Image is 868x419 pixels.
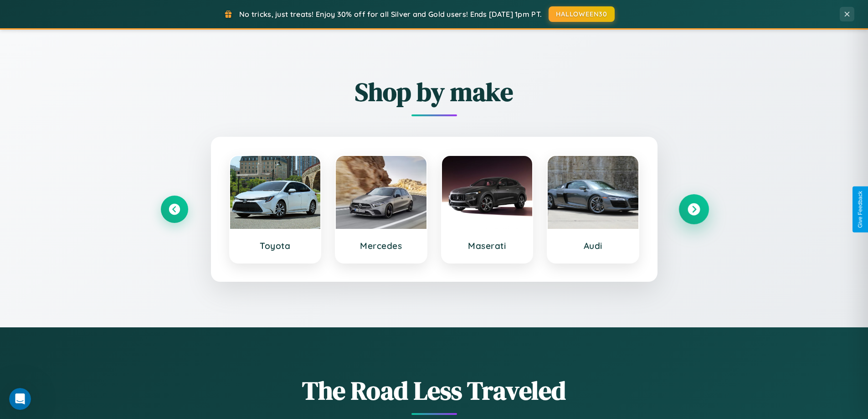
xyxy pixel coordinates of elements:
h3: Maserati [451,240,524,251]
button: HALLOWEEN30 [549,6,615,22]
h3: Toyota [239,240,312,251]
h3: Audi [557,240,629,251]
h1: The Road Less Traveled [161,373,708,408]
h2: Shop by make [161,74,708,109]
div: Give Feedback [857,191,863,228]
span: No tricks, just treats! Enjoy 30% off for all Silver and Gold users! Ends [DATE] 1pm PT. [239,10,542,19]
iframe: Intercom live chat [9,388,31,410]
h3: Mercedes [345,240,417,251]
